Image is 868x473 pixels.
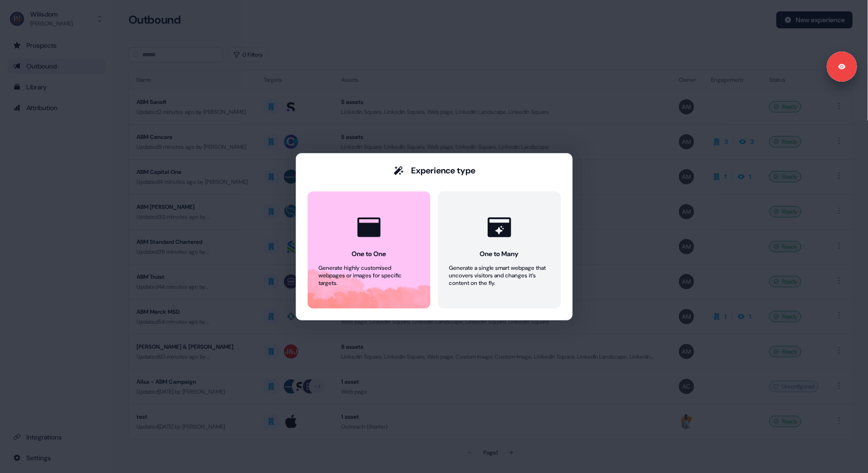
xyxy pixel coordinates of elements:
[412,165,476,176] div: Experience type
[352,249,386,258] div: One to One
[308,191,430,309] button: One to OneGenerate highly customised webpages or images for specific targets.
[438,191,561,309] button: One to ManyGenerate a single smart webpage that uncovers visitors and changes it’s content on the...
[319,264,419,287] div: Generate highly customised webpages or images for specific targets.
[480,249,519,258] div: One to Many
[449,264,550,287] div: Generate a single smart webpage that uncovers visitors and changes it’s content on the fly.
